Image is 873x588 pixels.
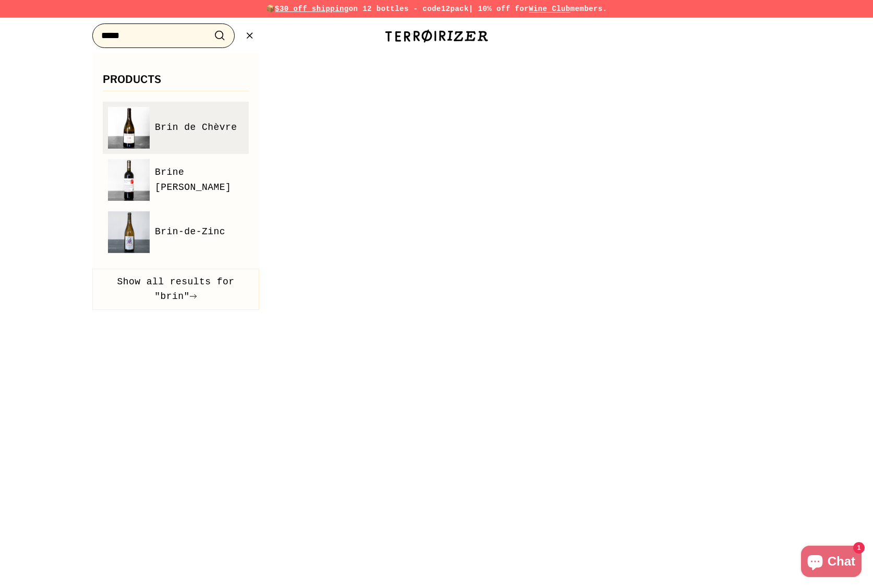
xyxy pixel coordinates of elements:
span: Brin-de-Zinc [155,224,225,239]
img: Brine d'Aprile [108,159,150,201]
a: Brin-de-Zinc Brin-de-Zinc [108,211,244,253]
span: Brine [PERSON_NAME] [155,165,244,195]
inbox-online-store-chat: Shopify online store chat [798,546,865,580]
p: 📦 on 12 bottles - code | 10% off for members. [66,3,807,15]
button: Show all results for "brin" [92,269,259,310]
a: Brine d'Aprile Brine [PERSON_NAME] [108,159,244,201]
span: Brin de Chèvre [155,120,237,135]
a: Wine Club [529,5,571,13]
img: Brin-de-Zinc [108,211,150,253]
strong: 12pack [441,5,469,13]
span: $30 off shipping [275,5,349,13]
a: Brin de Chèvre Brin de Chèvre [108,107,244,149]
h3: Products [103,74,249,91]
img: Brin de Chèvre [108,107,150,149]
